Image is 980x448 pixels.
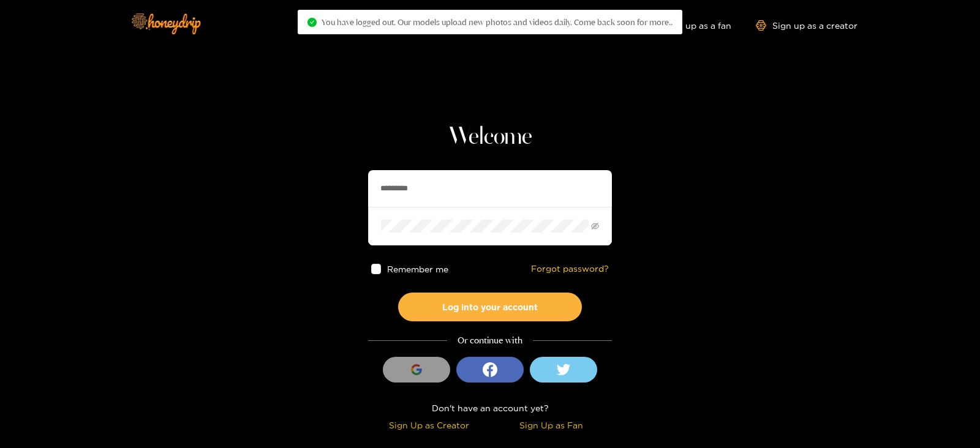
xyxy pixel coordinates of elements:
[371,418,487,432] div: Sign Up as Creator
[531,264,609,274] a: Forgot password?
[368,334,612,348] div: Or continue with
[591,222,599,230] span: eye-invisible
[493,418,609,432] div: Sign Up as Fan
[368,122,612,152] h1: Welcome
[388,264,449,274] span: Remember me
[322,17,673,27] span: You have logged out. Our models upload new photos and videos daily. Come back soon for more..
[368,401,612,415] div: Don't have an account yet?
[307,18,317,27] span: check-circle
[647,20,731,31] a: Sign up as a fan
[756,20,858,31] a: Sign up as a creator
[398,293,582,321] button: Log into your account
